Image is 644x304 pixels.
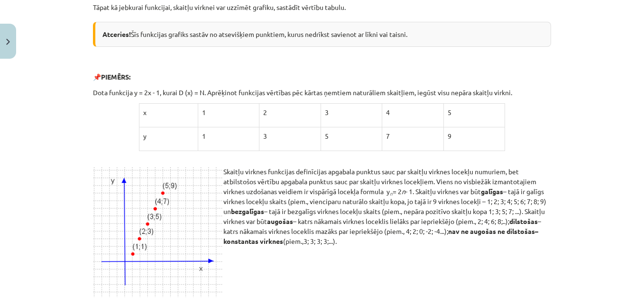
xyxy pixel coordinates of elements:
b: augošas [267,217,293,225]
p: 3 [325,107,378,117]
p: 7 [386,131,439,141]
p: 5 [325,131,378,141]
p: y [143,131,194,141]
b: nav ne augošas ne dilstošas [448,227,535,235]
b: dilstošas [509,217,538,225]
p: 2 [263,107,316,117]
div: Šīs funkcijas grafiks sastāv no atsevišķiem punktiem, kurus nedrīkst savienot ar līkni vai taisni. [93,22,551,47]
b: Atceries! [102,30,131,38]
b: galīgas [481,187,503,196]
p: Skaitļu virknes funkcijas definīcijas apgabala punktus sauc par skaitļu virknes locekļu numuriem,... [93,167,551,246]
p: 1 [202,131,255,141]
p: 1 [202,107,255,117]
p: 4 [386,107,439,117]
b: bezgalīgas [231,207,264,215]
p: 📌 [93,72,551,82]
b: PIEMĒRS: [101,72,130,81]
em: n [402,187,405,196]
p: Dota funkcija y = 2x - 1, kurai D (x) = N. Aprēķinot funkcijas vērtības pēc kārtas ņemtiem naturā... [93,88,551,98]
p: 3 [263,131,316,141]
b: konstantas virknes [223,237,283,245]
em: n [390,190,393,197]
img: icon-close-lesson-0947bae3869378f0d4975bcd49f059093ad1ed9edebbc8119c70593378902aed.svg [6,39,10,45]
p: 5 [448,107,501,117]
p: x [143,107,194,117]
p: Tāpat kā jebkurai funkcijai, skaitļu virknei var uzzīmēt grafiku, sastādīt vērtību tabulu. [93,2,551,12]
p: 9 [448,131,501,141]
strong: – [535,227,538,235]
